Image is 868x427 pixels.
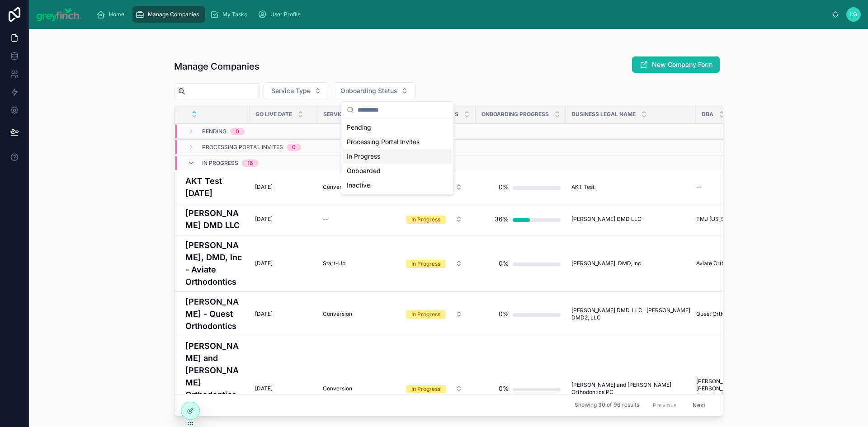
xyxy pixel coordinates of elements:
a: [DATE] [255,310,312,318]
a: [PERSON_NAME] and [PERSON_NAME] Orthodontics PC [696,378,760,399]
div: scrollable content [89,5,832,24]
div: In Progress [411,385,440,393]
div: 0% [499,254,509,272]
div: In Progress [411,260,440,268]
span: User Profile [270,11,301,18]
div: 0 [292,144,296,151]
a: Manage Companies [132,6,205,23]
div: 0% [499,178,509,196]
a: [DATE] [255,260,312,267]
span: LG [850,11,857,18]
span: [PERSON_NAME] DMD LLC [571,216,642,223]
span: Service Type [271,86,311,95]
span: [DATE] [255,183,273,191]
a: [DATE] [255,385,312,392]
a: Conversion [323,310,387,318]
span: Manage Companies [148,11,199,18]
a: -- [696,183,760,191]
span: [DATE] [255,385,273,392]
span: Showing 30 of 96 results [575,402,639,409]
a: TMJ [US_STATE] [696,216,760,223]
div: 0% [499,305,509,323]
a: [PERSON_NAME] DMD LLC [185,207,244,231]
span: New Company Form [652,60,712,69]
div: Onboarded [343,164,452,178]
h1: Manage Companies [174,60,259,73]
button: Next [686,398,712,412]
a: Conversion [323,385,387,392]
button: Select Button [399,306,470,322]
div: 36% [495,210,509,228]
div: 0% [499,380,509,398]
a: -- [323,216,387,223]
img: App logo [36,7,82,22]
button: New Company Form [632,56,720,73]
a: 36% [481,210,561,228]
a: Home [94,6,131,23]
button: Select Button [399,255,470,272]
span: [DATE] [255,216,273,223]
a: Select Button [398,305,470,323]
button: Select Button [399,211,470,227]
span: TMJ [US_STATE] [696,216,740,223]
a: AKT Test [DATE] [185,175,244,199]
span: Onboarding Progress [481,111,549,118]
a: [PERSON_NAME], DMD, Inc [571,260,690,267]
div: Suggestions [341,118,453,194]
a: [PERSON_NAME] DMD LLC [571,216,690,223]
a: Select Button [398,255,470,272]
a: 0% [481,305,561,323]
span: -- [696,183,702,191]
span: Go Live Date [255,111,292,118]
span: [PERSON_NAME], DMD, Inc [571,260,641,267]
a: [PERSON_NAME] and [PERSON_NAME] Orthodontics PC [571,381,690,396]
a: My Tasks [207,6,253,23]
a: AKT Test [571,183,690,191]
a: Select Button [398,380,470,397]
span: Quest Orthodontics [696,310,745,318]
button: Select Button [264,82,329,99]
a: [DATE] [255,183,312,191]
button: Select Button [333,82,416,99]
span: My Tasks [222,11,247,18]
h4: [PERSON_NAME] - Quest Orthodontics [185,296,244,332]
span: Pending [202,128,226,135]
a: [DATE] [255,216,312,223]
span: Business Legal Name [572,111,636,118]
a: 0% [481,254,561,272]
a: User Profile [255,6,307,23]
span: -- [323,216,328,223]
span: DBA [702,111,713,118]
a: 0% [481,178,561,196]
a: 0% [481,380,561,398]
div: Processing Portal Invites [343,135,452,149]
span: [DATE] [255,310,273,318]
div: Pending [343,120,452,135]
span: Aviate Orthodontics [696,260,746,267]
div: 0 [236,128,239,135]
a: [PERSON_NAME] DMD, LLC [PERSON_NAME] DMD2, LLC [571,307,690,321]
div: 16 [247,160,253,167]
a: Aviate Orthodontics [696,260,760,267]
a: Start-Up [323,260,387,267]
span: In Progress [202,160,238,167]
span: Home [109,11,124,18]
span: Conversion [323,310,352,318]
button: Select Button [399,380,470,397]
span: Conversion [323,385,352,392]
div: In Progress [411,310,440,319]
span: Service Type [323,111,362,118]
span: Onboarding Status [340,86,397,95]
span: Conversion [323,183,352,191]
a: Conversion [323,183,387,191]
a: [PERSON_NAME], DMD, Inc - Aviate Orthodontics [185,239,244,288]
div: In Progress [343,149,452,164]
span: AKT Test [571,183,594,191]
